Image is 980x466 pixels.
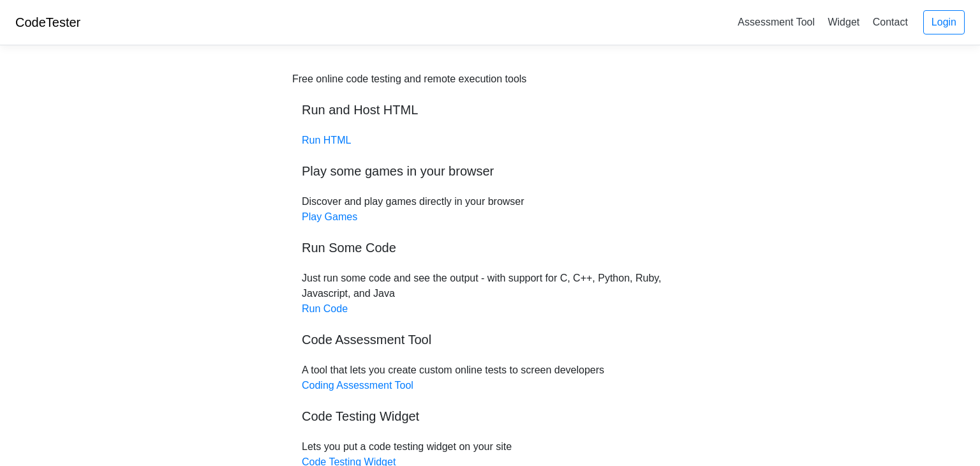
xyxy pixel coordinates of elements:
h5: Play some games in your browser [302,163,678,179]
a: Assessment Tool [732,11,820,33]
a: Play Games [302,211,357,222]
a: CodeTester [15,15,80,29]
a: Login [923,10,965,34]
a: Coding Assessment Tool [302,380,413,391]
h5: Run and Host HTML [302,102,678,117]
a: Run HTML [302,135,351,146]
a: Run Code [302,303,348,314]
h5: Code Testing Widget [302,409,678,424]
div: Free online code testing and remote execution tools [292,71,526,87]
a: Contact [868,11,913,33]
a: Widget [822,11,865,33]
h5: Run Some Code [302,240,678,255]
h5: Code Assessment Tool [302,332,678,347]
